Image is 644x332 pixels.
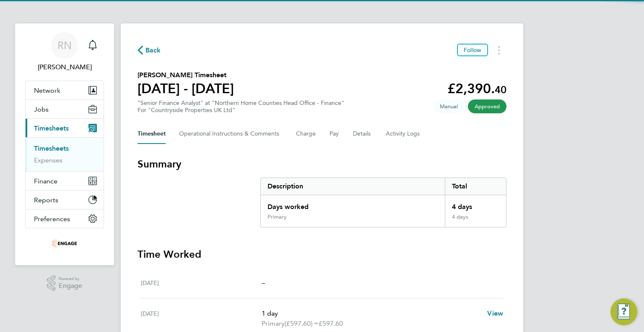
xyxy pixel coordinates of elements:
h3: Summary [138,157,506,171]
span: Back [145,45,161,55]
span: This timesheet was manually created. [433,99,465,113]
span: View [487,309,503,317]
span: – [262,279,265,287]
div: 4 days [445,195,506,214]
span: Powered by [59,275,82,282]
div: "Senior Finance Analyst" at "Northern Home Counties Head Office - Finance" [138,99,344,114]
button: Follow [457,44,488,56]
span: Network [34,86,60,94]
h3: Time Worked [138,248,506,261]
span: RN [57,40,72,51]
img: hedgerway-logo-retina.png [52,237,77,250]
div: [DATE] [141,278,262,288]
span: Finance [34,177,57,185]
button: Timesheets Menu [491,44,506,57]
button: Pay [330,124,340,144]
button: Activity Logs [386,124,421,144]
button: Details [353,124,372,144]
span: Reports [34,196,58,204]
div: Summary [260,178,506,227]
nav: Main navigation [15,24,114,265]
app-decimal: £2,390. [447,81,506,97]
span: Timesheets [34,124,69,132]
p: 1 day [262,308,480,319]
button: Network [26,81,104,99]
button: Reports [26,191,104,209]
button: Back [138,45,161,55]
span: Richard Nourse [25,62,104,72]
span: Follow [464,46,481,54]
h2: [PERSON_NAME] Timesheet [138,70,234,80]
h1: [DATE] - [DATE] [138,80,234,97]
div: Primary [267,214,287,220]
div: [DATE] [141,308,262,329]
button: Timesheets [26,119,104,137]
div: Timesheets [26,137,104,171]
button: Finance [26,172,104,190]
div: Total [445,178,506,195]
span: Jobs [34,105,49,113]
span: (£597.60) = [285,319,319,327]
div: Description [261,178,445,195]
button: Timesheet [138,124,166,144]
span: Engage [59,282,82,290]
button: Preferences [26,209,104,228]
div: For "Countryside Properties UK Ltd" [138,107,344,114]
a: Powered byEngage [47,275,83,291]
span: This timesheet has been approved. [468,99,506,113]
span: £597.60 [319,319,343,327]
a: RN[PERSON_NAME] [25,32,104,72]
button: Charge [296,124,316,144]
span: 40 [495,84,506,96]
button: Jobs [26,100,104,118]
a: View [487,308,503,319]
div: Days worked [261,195,445,214]
button: Engage Resource Center [610,298,637,325]
span: Primary [262,319,285,329]
a: Expenses [34,156,62,164]
div: 4 days [445,214,506,227]
span: Preferences [34,215,70,223]
a: Timesheets [34,144,69,152]
a: Go to home page [25,237,104,250]
button: Operational Instructions & Comments [179,124,283,144]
